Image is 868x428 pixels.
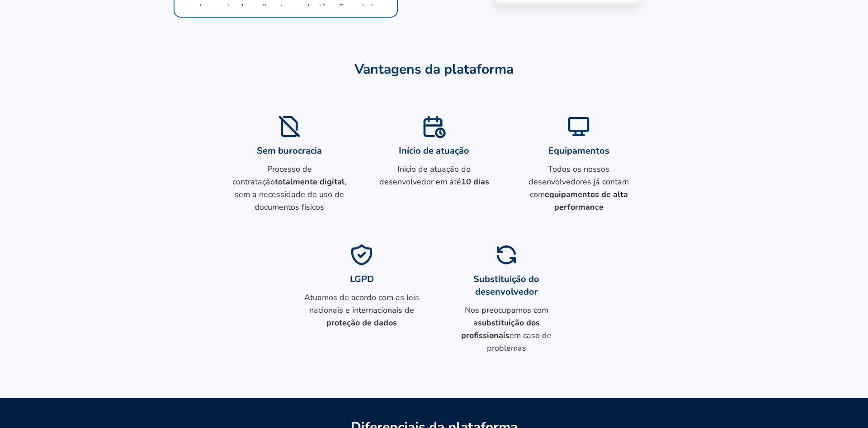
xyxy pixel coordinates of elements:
h1: Início de atuação [376,145,492,157]
p: Todos os nossos desenvolvedores já contam com [521,163,637,213]
h1: Substituição do desenvolvedor [448,273,564,298]
strong: totalmente digital [275,176,344,187]
p: Processo de contratação , sem a necessidade de uso de documentos físicos [231,163,347,213]
h1: LGPD [304,273,420,286]
h1: Sem burocracia [231,145,347,157]
p: Nos preocupamos com a em caso de problemas [448,304,564,354]
strong: proteção de dados [326,317,397,328]
strong: equipamentos de alta performance [545,189,628,212]
p: Atuamos de acordo com as leis nacionais e internacionais de [304,291,420,329]
h1: Vantagens da plataforma [174,61,694,78]
strong: 10 dias [461,176,489,187]
h1: Equipamentos [521,145,637,157]
p: Inicio de atuação do desenvolvedor em até [376,163,492,188]
strong: substituição dos profissionais [461,317,540,341]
